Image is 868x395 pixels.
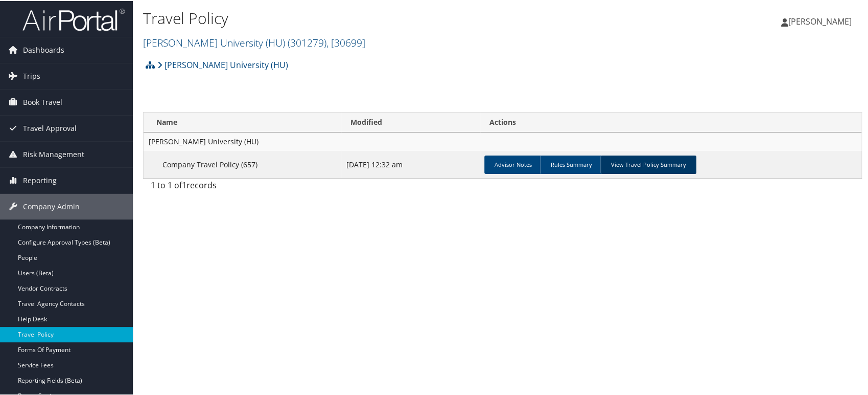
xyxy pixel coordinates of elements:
[23,167,57,192] span: Reporting
[781,5,862,36] a: [PERSON_NAME]
[182,179,186,190] span: 1
[23,89,62,114] span: Book Travel
[341,112,480,131] th: Modified: activate to sort column ascending
[144,150,341,178] td: Company Travel Policy (657)
[480,112,861,131] th: Actions
[341,150,480,178] td: [DATE] 12:32 am
[288,35,326,49] span: ( 301279 )
[143,35,365,49] a: [PERSON_NAME] University (HU)
[23,36,64,62] span: Dashboards
[23,62,40,88] span: Trips
[788,15,852,26] span: [PERSON_NAME]
[23,115,77,140] span: Travel Approval
[151,178,315,195] div: 1 to 1 of records
[600,155,696,173] a: View Travel Policy Summary
[326,35,365,49] span: , [ 30699 ]
[157,54,288,74] a: [PERSON_NAME] University (HU)
[143,7,622,28] h1: Travel Policy
[484,155,542,173] a: Advisor Notes
[144,112,341,131] th: Name: activate to sort column ascending
[23,193,80,218] span: Company Admin
[22,7,125,31] img: airportal-logo.png
[144,131,861,150] td: [PERSON_NAME] University (HU)
[540,155,602,173] a: Rules Summary
[23,141,84,166] span: Risk Management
